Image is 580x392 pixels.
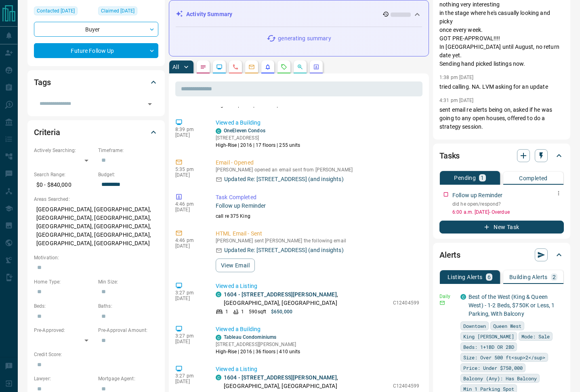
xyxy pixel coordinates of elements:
p: call re 375 King [216,213,419,220]
p: sent email re alerts being on, asked if he was going to any open houses, offered to do a strategy... [439,106,564,131]
p: Follow up Reminder [216,202,419,210]
p: Viewed a Building [216,119,419,127]
p: [DATE] [175,172,204,178]
p: Follow up Reminder [452,191,502,200]
p: 1 [225,308,228,315]
p: , [GEOGRAPHIC_DATA], [GEOGRAPHIC_DATA] [224,290,389,307]
svg: Opportunities [297,64,303,70]
p: HTML Email - Sent [216,229,419,238]
p: Task Completed [216,193,419,202]
div: Mon Sep 15 2025 [34,6,94,18]
p: Viewed a Building [216,325,419,334]
p: 3:27 pm [175,373,204,379]
p: Search Range: [34,171,94,178]
p: Updated Re: [STREET_ADDRESS] (and insights) [224,175,344,183]
p: Beds: [34,302,94,310]
span: Mode: Sale [521,332,550,340]
div: condos.ca [216,375,221,380]
div: Criteria [34,123,158,142]
span: King [PERSON_NAME] [463,332,514,340]
span: Queen West [493,322,521,330]
p: Motivation: [34,254,158,261]
p: Home Type: [34,278,94,286]
p: Building Alerts [509,274,548,280]
p: Email - Opened [216,158,419,167]
svg: Requests [281,64,287,70]
p: 1 [241,308,244,315]
p: 4:46 pm [175,201,204,207]
p: Actively Searching: [34,147,94,154]
button: Open [144,98,156,110]
span: Claimed [DATE] [101,7,134,15]
a: 1604 - [STREET_ADDRESS][PERSON_NAME] [224,374,337,381]
p: did he open/respond? [452,200,564,208]
div: Activity Summary [176,7,422,22]
p: 5:35 pm [175,167,204,172]
h2: Alerts [439,248,460,261]
p: Mortgage Agent: [98,375,158,382]
p: Listing Alerts [448,274,483,280]
p: All [172,64,179,70]
p: 6:00 a.m. [DATE] - Overdue [452,209,564,216]
span: Beds: 1+1BD OR 2BD [463,343,514,351]
p: , [GEOGRAPHIC_DATA], [GEOGRAPHIC_DATA] [224,373,389,390]
p: Daily [439,293,456,300]
p: [PERSON_NAME] sent [PERSON_NAME] the following email [216,238,419,244]
p: Budget: [98,171,158,178]
h2: Tags [34,76,50,89]
p: 8:39 pm [175,127,204,132]
p: Timeframe: [98,147,158,154]
a: 1604 - [STREET_ADDRESS][PERSON_NAME] [224,291,337,298]
p: $0 - $840,000 [34,178,94,192]
div: Future Follow Up [34,43,158,58]
svg: Email [439,300,445,306]
svg: Calls [232,64,239,70]
p: tried calling. NA. LVM asking for an update [439,83,564,91]
p: High-Rise | 2016 | 36 floors | 410 units [216,348,301,355]
p: 3:27 pm [175,333,204,339]
button: View Email [216,259,255,272]
p: 2 [553,274,556,280]
p: Pre-Approval Amount: [98,327,158,334]
p: [GEOGRAPHIC_DATA], [GEOGRAPHIC_DATA], [GEOGRAPHIC_DATA], [GEOGRAPHIC_DATA], [GEOGRAPHIC_DATA], [G... [34,203,158,250]
svg: Agent Actions [313,64,319,70]
p: 4:46 pm [175,238,204,243]
p: generating summary [278,34,331,43]
span: Contacted [DATE] [37,7,75,15]
span: Size: Over 500 ft<sup>2</sup> [463,353,545,361]
p: Updated Re: [STREET_ADDRESS] (and insights) [224,246,344,254]
p: [DATE] [175,379,204,384]
span: Balcony (Any): Has Balcony [463,374,537,382]
p: 3:27 pm [175,290,204,296]
p: [DATE] [175,339,204,344]
p: [DATE] [175,296,204,301]
p: Viewed a Listing [216,365,419,373]
svg: Notes [200,64,206,70]
p: 1:38 pm [DATE] [439,75,474,80]
svg: Listing Alerts [265,64,271,70]
div: Tags [34,73,158,92]
p: Lawyer: [34,375,94,382]
p: Baths: [98,302,158,310]
svg: Lead Browsing Activity [216,64,223,70]
p: Viewed a Listing [216,282,419,290]
p: $650,000 [271,308,292,315]
p: Credit Score: [34,351,158,358]
p: [STREET_ADDRESS][PERSON_NAME] [216,341,301,348]
a: Best of the West (King & Queen West) - 1-2 Beds, $750K or Less, 1 Parking, With Balcony [469,294,555,317]
div: Alerts [439,245,564,265]
p: 590 sqft [249,308,266,315]
button: New Task [439,221,564,234]
p: 4:31 pm [DATE] [439,98,474,103]
p: C12404599 [393,382,419,390]
p: Min Size: [98,278,158,286]
h2: Criteria [34,126,60,139]
div: condos.ca [216,128,221,134]
a: Tableau Condominiums [224,334,276,340]
svg: Emails [248,64,255,70]
p: [PERSON_NAME] opened an email sent from [PERSON_NAME] [216,167,419,173]
p: 6 [488,274,491,280]
div: Sat Mar 22 2025 [98,6,158,18]
p: Activity Summary [186,10,232,19]
p: High-Rise | 2016 | 17 floors | 255 units [216,142,301,149]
